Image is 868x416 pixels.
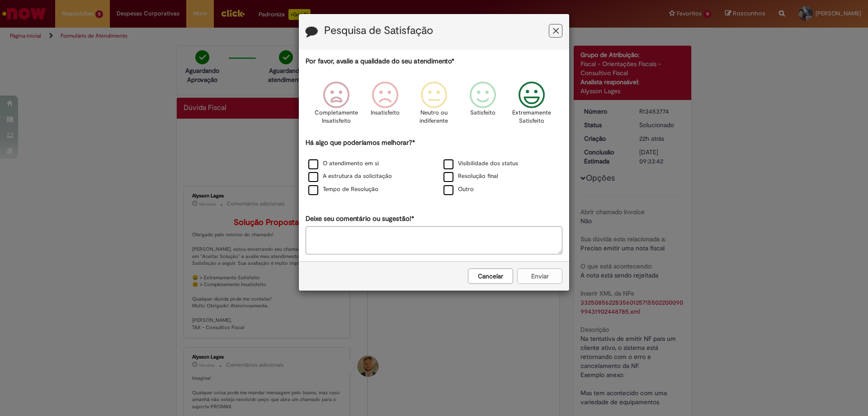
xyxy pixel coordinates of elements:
div: Neutro ou indiferente [411,75,457,137]
label: Outro [443,185,474,194]
label: Tempo de Resolução [308,185,378,194]
label: Resolução final [443,172,498,181]
label: Pesquisa de Satisfação [324,25,433,37]
p: Neutro ou indiferente [418,109,450,125]
button: Cancelar [468,268,513,284]
div: Completamente Insatisfeito [313,75,359,137]
label: Por favor, avalie a qualidade do seu atendimento* [306,57,454,66]
div: Satisfeito [460,75,506,137]
div: Extremamente Satisfeito [509,75,555,137]
label: Deixe seu comentário ou sugestão!* [306,214,414,224]
p: Completamente Insatisfeito [315,109,358,125]
div: Há algo que poderíamos melhorar?* [306,138,562,196]
label: Visibilidade dos status [443,159,518,168]
p: Satisfeito [470,109,495,117]
label: A estrutura da solicitação [308,172,392,181]
p: Extremamente Satisfeito [512,109,551,125]
div: Insatisfeito [362,75,408,137]
label: O atendimento em si [308,159,379,168]
p: Insatisfeito [371,109,400,117]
